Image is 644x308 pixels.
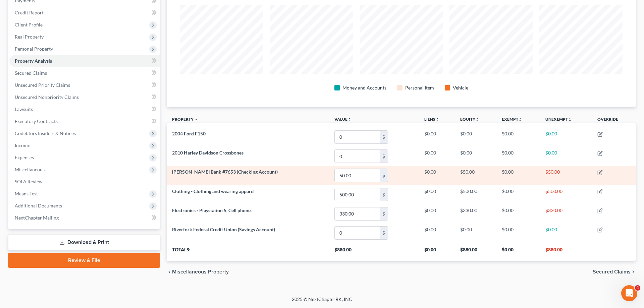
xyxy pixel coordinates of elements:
a: NextChapter Mailing [9,212,160,224]
span: Secured Claims [593,269,631,274]
div: Vehicle [453,84,468,91]
div: $ [380,188,388,201]
td: $0.00 [419,223,455,242]
i: chevron_right [631,269,636,274]
a: Credit Report [9,7,160,19]
a: SOFA Review [9,176,160,188]
th: $0.00 [496,242,540,261]
span: Secured Claims [15,70,47,76]
div: $ [380,131,388,143]
td: $0.00 [496,204,540,223]
span: 4 [635,285,640,291]
span: Client Profile [15,22,43,27]
span: Real Property [15,34,44,40]
span: NextChapter Mailing [15,215,59,221]
td: $0.00 [496,223,540,242]
input: 0.00 [335,188,380,201]
div: $ [380,169,388,182]
td: $0.00 [419,204,455,223]
span: Miscellaneous [15,167,45,172]
td: $0.00 [455,147,496,166]
td: $0.00 [540,127,592,146]
input: 0.00 [335,169,380,182]
td: $330.00 [455,204,496,223]
i: expand_less [194,118,198,122]
input: 0.00 [335,207,380,220]
td: $0.00 [419,166,455,185]
th: $880.00 [455,242,496,261]
td: $50.00 [455,166,496,185]
div: $ [380,227,388,239]
input: 0.00 [335,227,380,239]
a: Unsecured Priority Claims [9,79,160,91]
td: $0.00 [496,147,540,166]
iframe: Intercom live chat [621,285,637,301]
a: Property expand_less [172,117,198,122]
a: Liensunfold_more [424,117,439,122]
button: Secured Claims chevron_right [593,269,636,274]
a: Equityunfold_more [460,117,479,122]
td: $0.00 [419,127,455,146]
span: 2004 Ford F150 [172,131,206,136]
span: Income [15,142,30,148]
i: unfold_more [518,118,522,122]
td: $0.00 [496,127,540,146]
span: Personal Property [15,46,53,52]
div: $ [380,150,388,163]
th: Totals: [167,242,329,261]
th: $0.00 [419,242,455,261]
td: $0.00 [496,185,540,204]
span: Property Analysis [15,58,52,64]
a: Valueunfold_more [334,117,352,122]
span: Means Test [15,191,38,196]
a: Download & Print [8,235,160,250]
span: Lawsuits [15,106,33,112]
td: $0.00 [455,127,496,146]
a: Review & File [8,253,160,268]
a: Unexemptunfold_more [545,117,572,122]
a: Lawsuits [9,103,160,115]
span: SOFA Review [15,179,43,184]
th: $880.00 [329,242,419,261]
i: unfold_more [435,118,439,122]
i: unfold_more [347,118,352,122]
td: $0.00 [419,185,455,204]
i: unfold_more [475,118,479,122]
th: $880.00 [540,242,592,261]
a: Unsecured Nonpriority Claims [9,91,160,103]
td: $500.00 [540,185,592,204]
td: $0.00 [540,147,592,166]
td: $50.00 [540,166,592,185]
a: Secured Claims [9,67,160,79]
i: chevron_left [167,269,172,274]
span: Clothing - Clothing and wearing apparel [172,188,255,194]
span: Unsecured Nonpriority Claims [15,94,79,100]
div: $ [380,207,388,220]
span: Riverfork Federal Credit Union (Savings Account) [172,227,275,232]
span: Additional Documents [15,203,62,208]
span: [PERSON_NAME] Bank #7653 (Checking Account) [172,169,278,175]
span: Executory Contracts [15,118,58,124]
div: Personal Item [405,84,434,91]
div: 2025 © NextChapterBK, INC [131,296,513,308]
td: $0.00 [496,166,540,185]
span: Electronics - Playstation 5, Cell phone. [172,207,252,213]
span: 2010 Harley Davidson Crossbones [172,150,244,156]
td: $330.00 [540,204,592,223]
a: Executory Contracts [9,115,160,127]
a: Exemptunfold_more [502,117,522,122]
div: Money and Accounts [342,84,386,91]
a: Property Analysis [9,55,160,67]
input: 0.00 [335,131,380,143]
td: $0.00 [540,223,592,242]
td: $0.00 [419,147,455,166]
span: Miscellaneous Property [172,269,229,274]
i: unfold_more [568,118,572,122]
span: Expenses [15,155,34,160]
td: $500.00 [455,185,496,204]
span: Credit Report [15,10,44,15]
td: $0.00 [455,223,496,242]
button: chevron_left Miscellaneous Property [167,269,229,274]
input: 0.00 [335,150,380,163]
span: Codebtors Insiders & Notices [15,130,76,136]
